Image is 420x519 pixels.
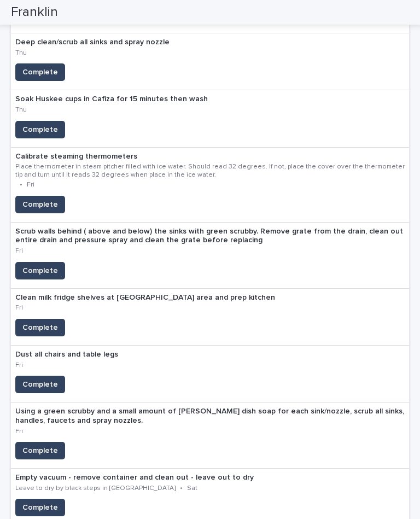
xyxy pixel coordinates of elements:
button: Complete [15,499,65,516]
span: Complete [22,322,58,333]
button: Complete [15,442,65,459]
p: Thu [15,49,27,57]
p: Using a green scrubby and a small amount of [PERSON_NAME] dish soap for each sink/nozzle, scrub a... [15,407,405,425]
p: • [180,485,183,492]
p: Soak Huskee cups in Cafiza for 15 minutes then wash [15,95,219,104]
span: Complete [22,445,58,456]
span: Complete [22,67,58,78]
h2: Franklin [11,4,58,20]
a: Soak Huskee cups in Cafiza for 15 minutes then washThuComplete [11,90,409,147]
span: Complete [22,379,58,390]
button: Complete [15,262,65,279]
button: Complete [15,319,65,336]
p: Scrub walls behind ( above and below) the sinks with green scrubby. Remove grate from the drain, ... [15,227,405,246]
button: Complete [15,121,65,138]
p: Fri [27,181,34,189]
a: Calibrate steaming thermometersPlace thermometer in steam pitcher filled with ice water. Should r... [11,148,409,223]
a: Using a green scrubby and a small amount of [PERSON_NAME] dish soap for each sink/nozzle, scrub a... [11,403,409,469]
p: Fri [15,247,23,255]
span: Complete [22,502,58,513]
a: Dust all chairs and table legsFriComplete [11,346,409,403]
p: Calibrate steaming thermometers [15,152,405,161]
p: Thu [15,106,27,114]
p: Leave to dry by black steps in [GEOGRAPHIC_DATA] [15,485,176,492]
span: Complete [22,124,58,135]
p: Sat [187,485,197,492]
p: • [20,181,22,189]
button: Complete [15,376,65,393]
button: Complete [15,196,65,213]
span: Complete [22,199,58,210]
a: Scrub walls behind ( above and below) the sinks with green scrubby. Remove grate from the drain, ... [11,223,409,289]
p: Empty vacuum - remove container and clean out - leave out to dry [15,473,405,482]
p: Place thermometer in steam pitcher filled with ice water. Should read 32 degrees. If not, place t... [15,163,405,179]
p: Fri [15,361,23,369]
button: Complete [15,63,65,81]
p: Fri [15,304,23,312]
p: Fri [15,428,23,435]
p: Dust all chairs and table legs [15,350,126,359]
a: Deep clean/scrub all sinks and spray nozzleThuComplete [11,33,409,90]
p: Clean milk fridge shelves at [GEOGRAPHIC_DATA] area and prep kitchen [15,293,283,302]
a: Clean milk fridge shelves at [GEOGRAPHIC_DATA] area and prep kitchenFriComplete [11,289,409,346]
span: Complete [22,265,58,276]
p: Deep clean/scrub all sinks and spray nozzle [15,38,181,47]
